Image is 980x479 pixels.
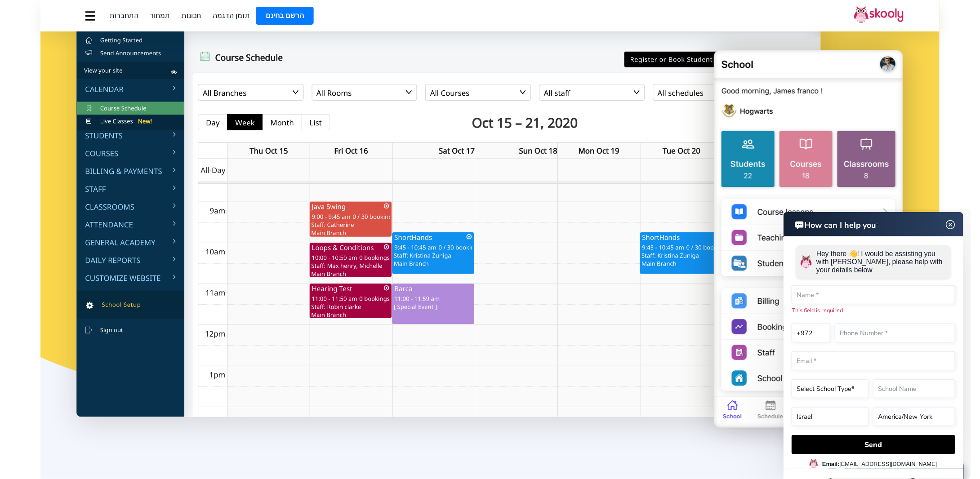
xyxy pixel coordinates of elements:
[84,5,97,26] button: dropdown menu
[104,9,144,23] a: התחברות
[854,6,904,23] img: Skooly
[144,9,176,23] a: תמחור
[713,47,904,430] img: פגוש את התוכנה מספר 1 להפעלת כל סוג של בית ספר - Mobile
[256,7,314,25] a: הרשם בחינם
[150,11,170,21] span: תמחור
[176,9,207,23] a: תכונות
[76,4,821,417] img: פגוש את התוכנה מספר 1 להפעלת כל סוג של בית ספר - Desktop
[207,9,256,23] a: תזמן הדגמה
[110,11,138,21] span: התחברות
